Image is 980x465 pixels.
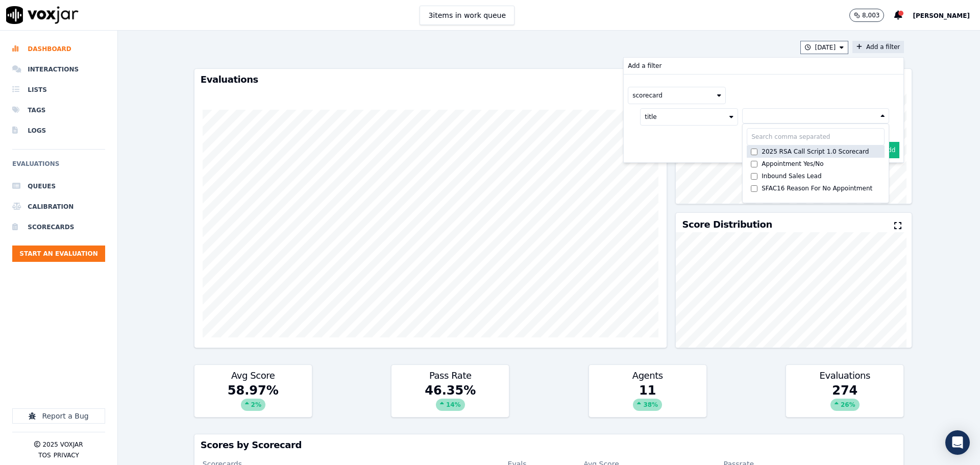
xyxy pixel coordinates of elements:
[628,87,726,104] button: scorecard
[12,80,105,100] a: Lists
[751,173,757,180] input: Inbound Sales Lead
[830,399,860,411] div: 26 %
[792,371,897,380] h3: Evaluations
[762,172,821,180] div: Inbound Sales Lead
[12,176,105,197] a: Queues
[762,148,869,156] div: 2025 RSA Call Script 1.0 Scorecard
[751,161,757,167] input: Appointment Yes/No
[751,185,757,192] input: SFAC16 Reason For No Appointment
[682,220,772,229] h3: Score Distribution
[42,440,83,449] p: 2025 Voxjar
[762,160,823,168] div: Appointment Yes/No
[633,399,662,411] div: 38 %
[12,100,105,120] a: Tags
[913,9,980,21] button: [PERSON_NAME]
[201,371,306,380] h3: Avg Score
[241,399,265,411] div: 2 %
[862,11,879,19] p: 8,003
[38,451,51,459] button: TOS
[945,430,970,455] div: Open Intercom Messenger
[879,142,899,158] button: Add
[852,41,904,53] button: Add a filterAdd a filter scorecard title 2025 RSA Call Script 1.0 Scorecard Appointment Yes/No In...
[12,217,105,237] a: Scorecards
[436,399,465,411] div: 14 %
[12,39,105,59] a: Dashboard
[398,371,503,380] h3: Pass Rate
[595,371,700,380] h3: Agents
[12,59,105,80] a: Interactions
[628,62,661,70] p: Add a filter
[800,41,849,54] button: [DATE]
[201,75,661,84] h3: Evaluations
[12,158,105,176] h6: Evaluations
[12,120,105,141] a: Logs
[54,451,79,459] button: Privacy
[12,246,105,262] button: Start an Evaluation
[12,408,105,424] button: Report a Bug
[12,197,105,217] a: Calibration
[194,382,312,417] div: 58.97 %
[849,9,884,22] button: 8,003
[420,6,514,25] button: 3items in work queue
[762,184,872,192] div: SFAC16 Reason For No Appointment
[391,382,509,417] div: 46.35 %
[201,440,897,450] h3: Scores by Scorecard
[640,108,738,126] button: title
[849,9,894,22] button: 8,003
[6,6,79,24] img: voxjar logo
[747,128,885,145] input: Search comma separated
[913,12,970,19] span: [PERSON_NAME]
[786,382,903,417] div: 274
[751,149,757,155] input: 2025 RSA Call Script 1.0 Scorecard
[589,382,706,417] div: 11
